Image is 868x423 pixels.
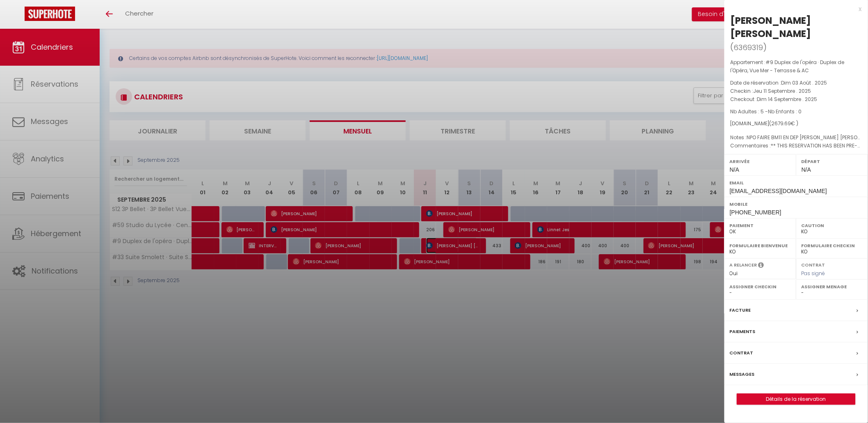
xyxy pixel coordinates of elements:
[833,386,862,417] iframe: Chat
[730,241,791,250] label: Formulaire Bienvenue
[802,221,863,230] label: Caution
[781,79,827,86] span: Dim 03 Août . 2025
[802,262,825,267] label: Contrat
[772,120,791,127] span: 2679.69
[731,14,862,40] div: [PERSON_NAME] [PERSON_NAME]
[730,306,751,315] label: Facture
[730,262,757,269] label: A relancer
[731,142,862,150] p: Commentaires :
[731,95,862,103] p: Checkout :
[802,166,811,173] span: N/A
[730,166,739,173] span: N/A
[724,4,862,14] div: x
[802,270,825,277] span: Pas signé
[802,241,863,250] label: Formulaire Checkin
[768,108,802,115] span: Nb Enfants : 0
[731,87,862,95] p: Checkin :
[731,120,862,128] div: [DOMAIN_NAME]
[731,108,802,115] span: Nb Adultes : 5 -
[757,96,818,103] span: Dim 14 Septembre . 2025
[730,221,791,230] label: Paiement
[730,327,756,336] label: Paiements
[730,157,791,166] label: Arrivée
[734,42,763,53] span: 6369319
[731,58,862,75] p: Appartement :
[730,349,754,357] label: Contrat
[730,188,827,194] span: [EMAIL_ADDRESS][DOMAIN_NAME]
[730,370,755,379] label: Messages
[754,87,811,94] span: Jeu 11 Septembre . 2025
[730,200,863,208] label: Mobile
[802,157,863,166] label: Départ
[730,209,781,216] span: [PHONE_NUMBER]
[737,394,855,405] a: Détails de la réservation
[731,79,862,87] p: Date de réservation :
[730,283,791,291] label: Assigner Checkin
[802,283,863,291] label: Assigner Menage
[758,262,764,271] i: Sélectionner OUI si vous souhaiter envoyer les séquences de messages post-checkout
[730,179,863,187] label: Email
[731,41,767,53] span: ( )
[770,120,799,127] span: ( € )
[7,3,31,28] button: Ouvrir le widget de chat LiveChat
[731,133,862,142] p: Notes :
[731,59,845,74] span: #9 Duplex de l'opéra · Duplex de l'Opéra, Vue Mer - Terrasse & AC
